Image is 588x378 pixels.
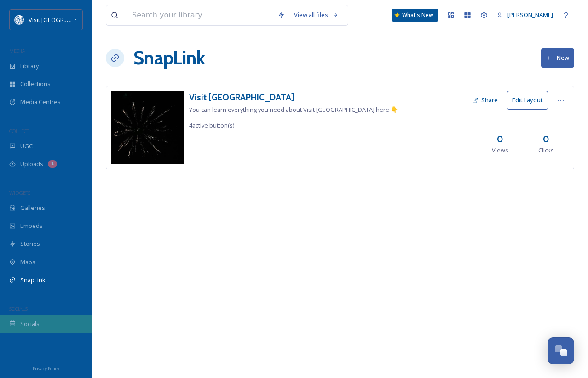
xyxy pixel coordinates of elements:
[497,133,503,146] h3: 0
[9,305,28,312] span: SOCIALS
[29,15,100,24] span: Visit [GEOGRAPHIC_DATA]
[543,133,549,146] h3: 0
[9,47,25,54] span: MEDIA
[492,6,558,24] a: [PERSON_NAME]
[20,142,33,151] span: UGC
[20,221,43,230] span: Embeds
[189,121,234,129] span: 4 active button(s)
[20,62,39,70] span: Library
[467,91,502,109] button: Share
[20,160,43,169] span: Uploads
[289,6,343,24] a: View all files
[189,105,398,114] span: You can learn everything you need about Visit [GEOGRAPHIC_DATA] here 👇
[189,91,398,104] a: Visit [GEOGRAPHIC_DATA]
[548,337,574,364] button: Open Chat
[133,44,205,72] h1: SnapLink
[20,98,61,106] span: Media Centres
[33,366,59,372] span: Privacy Policy
[111,91,184,164] img: 8c545fde-2f99-4679-923f-570bac73fe7c.jpg
[20,258,35,267] span: Maps
[9,189,30,196] span: WIDGETS
[33,362,59,373] a: Privacy Policy
[20,239,40,248] span: Stories
[20,80,51,88] span: Collections
[492,146,508,155] span: Views
[392,9,438,22] a: What's New
[20,204,45,212] span: Galleries
[20,276,46,285] span: SnapLink
[507,91,553,110] a: Edit Layout
[507,91,548,110] button: Edit Layout
[20,320,40,328] span: Socials
[127,5,273,25] input: Search your library
[15,15,24,24] img: download%20%281%29.png
[538,146,554,155] span: Clicks
[48,160,57,168] div: 1
[541,48,574,67] button: New
[9,128,29,134] span: COLLECT
[507,11,553,19] span: [PERSON_NAME]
